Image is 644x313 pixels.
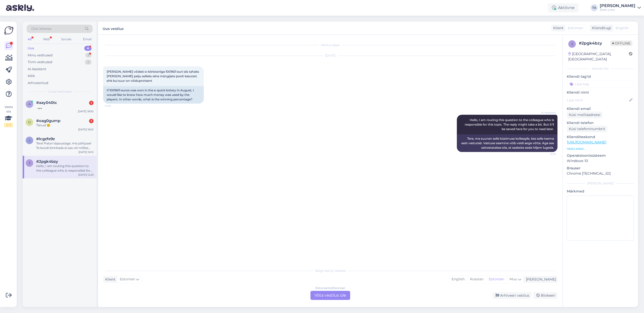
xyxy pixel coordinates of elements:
span: o [28,120,31,124]
div: [DATE] 18:25 [78,128,94,131]
p: Kliendi nimi [567,90,634,95]
div: 2 [85,60,92,65]
div: [PERSON_NAME] [524,277,556,282]
span: l [29,138,30,142]
div: 2 / 3 [4,123,13,127]
p: Kliendi email [567,106,634,111]
div: # 2pgk4bzy [579,40,610,46]
div: Russian [467,276,486,283]
div: Klient [103,277,115,282]
div: TA [591,4,598,11]
div: Kõik [28,73,35,79]
div: Web [42,36,51,43]
span: #oag0gump [36,119,60,123]
span: Uued vestlused [48,89,71,94]
span: [PERSON_NAME] võideti e-kiirloteriiga 1001601 euri siis tahaks [PERSON_NAME] palju selleks raha m... [107,70,200,83]
span: 2 [571,42,573,46]
span: English [616,25,629,31]
div: Klienditugi [590,25,611,31]
div: Minu vestlused [28,53,53,58]
p: Märkmed [567,189,634,194]
p: Operatsioonisüsteem [567,153,634,158]
span: 12:29 [537,152,556,156]
div: Kliendi info [567,66,634,71]
div: Tänud 😊 [36,123,94,128]
div: Hello, I am routing this question to the colleague who is responsible for this topic. The reply m... [36,164,94,173]
div: [DATE] 18:30 [78,109,94,113]
div: [DATE] 12:29 [78,173,94,177]
div: Klient [551,25,563,31]
p: Brauser [567,166,634,171]
div: Estonian [486,276,507,283]
div: Vaata siia [4,105,13,127]
p: Klienditeekond [567,134,634,140]
div: Küsi telefoninumbrit [567,126,607,132]
span: a [28,102,31,106]
label: Uus vestlus [103,25,124,31]
div: 1 [89,119,94,123]
span: #aay040tc [36,100,57,105]
div: If 1001601 euros was won in the e-quick lottery in August, I would like to know how much money wa... [103,86,204,104]
div: [GEOGRAPHIC_DATA], [GEOGRAPHIC_DATA] [568,51,629,62]
div: 1 [85,53,92,58]
span: Offline [610,41,632,46]
span: 2 [29,161,30,165]
div: Blokeeri [533,292,557,299]
div: Tere! Palun täpsustage, mis põhjusel Te koodi kinnitada ei saa või millise veateate saate. [36,141,94,150]
div: Tere, ma suunan selle küsimuse kolleegile, kes selle teema eest vastutab. Vastuse saamine võib ve... [457,134,557,152]
span: #lcgzfe9z [36,137,55,141]
div: Estonian to Estonian [315,286,345,290]
p: Chrome [TECHNICAL_ID] [567,171,634,176]
p: Windows 10 [567,158,634,164]
div: Valige keel ja vastake [103,268,557,273]
img: Askly Logo [4,26,14,35]
p: Kliendi telefon [567,120,634,126]
div: [DATE] [103,53,557,58]
div: Võta vestlus üle [310,291,350,300]
span: Estonian [120,277,135,282]
div: Vestlus algas [103,43,557,47]
div: All [27,36,32,43]
p: Vaata edasi ... [567,146,634,151]
div: AI Assistent [28,67,46,72]
div: [PERSON_NAME] [600,4,635,8]
div: Küsi meiliaadressi [567,111,602,118]
div: Eesti Loto [600,8,635,12]
div: Email [82,36,93,43]
span: Hello, I am routing this question to the colleague who is responsible for this topic. The reply m... [465,118,555,131]
div: Socials [60,36,72,43]
input: Lisa tag [567,80,634,88]
a: [URL][DOMAIN_NAME] [567,140,606,144]
div: Arhiveeri vestlus [493,292,531,299]
span: AI Assistent [537,111,556,114]
span: 12:28 [105,104,124,108]
span: #2pgk4bzy [36,159,58,164]
div: Aktiivne [548,3,579,12]
div: [DATE] 16:10 [78,150,94,154]
a: [PERSON_NAME]Eesti Loto [600,4,641,12]
input: Lisa nimi [567,97,628,103]
span: Otsi kliente [31,26,51,31]
span: Estonian [568,25,583,31]
div: [PERSON_NAME] [567,181,634,186]
div: Tiimi vestlused [28,60,52,65]
div: Uus [28,46,34,51]
span: Muu [509,277,517,281]
div: 4 [84,46,92,51]
div: 1 [89,101,94,105]
p: Kliendi tag'id [567,74,634,79]
div: Arhiveeritud [28,81,48,86]
div: English [449,276,467,283]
